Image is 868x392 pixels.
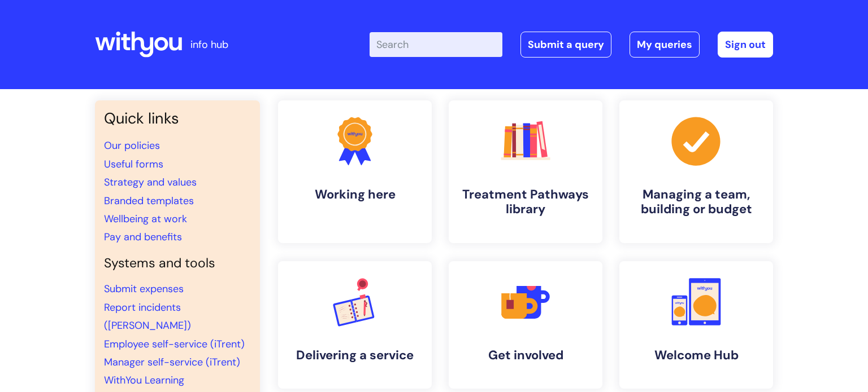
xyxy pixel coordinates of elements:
a: Employee self-service (iTrent) [104,337,245,351]
h4: Systems and tools [104,256,251,271]
a: Strategy and values [104,175,197,189]
a: Submit a query [520,32,611,58]
h4: Managing a team, building or budget [628,187,764,217]
a: Report incidents ([PERSON_NAME]) [104,301,191,332]
h4: Working here [287,187,423,202]
h3: Quick links [104,109,251,127]
a: Our policies [104,139,160,152]
a: WithYou Learning [104,373,184,387]
div: | - [370,32,773,58]
h4: Delivering a service [287,348,423,363]
input: Search [370,32,502,57]
a: Manager self-service (iTrent) [104,355,240,369]
h4: Get involved [458,348,593,363]
a: Treatment Pathways library [449,100,602,243]
a: Welcome Hub [619,261,773,389]
a: Working here [278,100,432,243]
a: Managing a team, building or budget [619,100,773,243]
a: Sign out [718,32,773,58]
a: My queries [630,32,700,58]
a: Branded templates [104,194,194,208]
p: info hub [190,36,228,54]
h4: Treatment Pathways library [458,187,593,217]
a: Pay and benefits [104,230,182,244]
h4: Welcome Hub [628,348,764,363]
a: Get involved [449,261,602,389]
a: Wellbeing at work [104,212,187,226]
a: Useful forms [104,157,163,171]
a: Submit expenses [104,282,184,296]
a: Delivering a service [278,261,432,389]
